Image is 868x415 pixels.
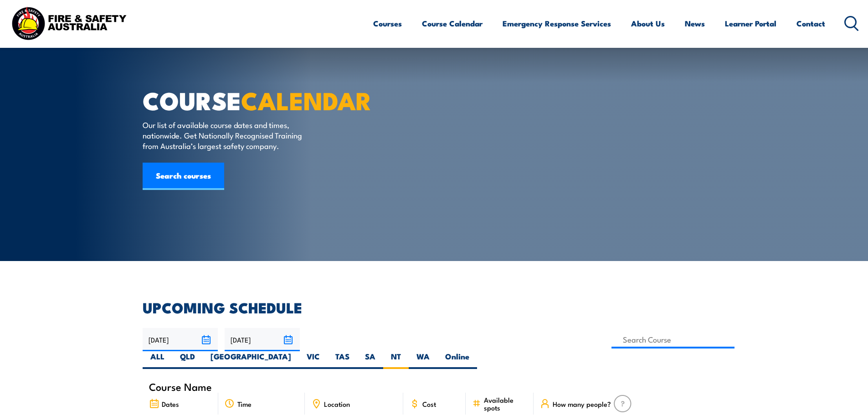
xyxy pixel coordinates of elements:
[149,383,212,390] span: Course Name
[611,331,735,348] input: Search Course
[631,11,665,36] a: About Us
[383,351,409,369] label: NT
[373,11,402,36] a: Courses
[203,351,299,369] label: [GEOGRAPHIC_DATA]
[225,328,300,351] input: To date
[796,11,825,36] a: Contact
[328,351,357,369] label: TAS
[553,400,611,408] span: How many people?
[172,351,203,369] label: QLD
[143,328,218,351] input: From date
[422,11,483,36] a: Course Calendar
[143,301,726,313] h2: UPCOMING SCHEDULE
[237,400,252,408] span: Time
[437,351,477,369] label: Online
[357,351,383,369] label: SA
[725,11,776,36] a: Learner Portal
[685,11,705,36] a: News
[241,81,372,118] strong: CALENDAR
[422,400,436,408] span: Cost
[409,351,437,369] label: WA
[503,11,611,36] a: Emergency Response Services
[143,89,368,111] h1: COURSE
[484,396,527,411] span: Available spots
[143,163,224,190] a: Search courses
[162,400,179,408] span: Dates
[299,351,328,369] label: VIC
[324,400,350,408] span: Location
[143,119,309,151] p: Our list of available course dates and times, nationwide. Get Nationally Recognised Training from...
[143,351,172,369] label: ALL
